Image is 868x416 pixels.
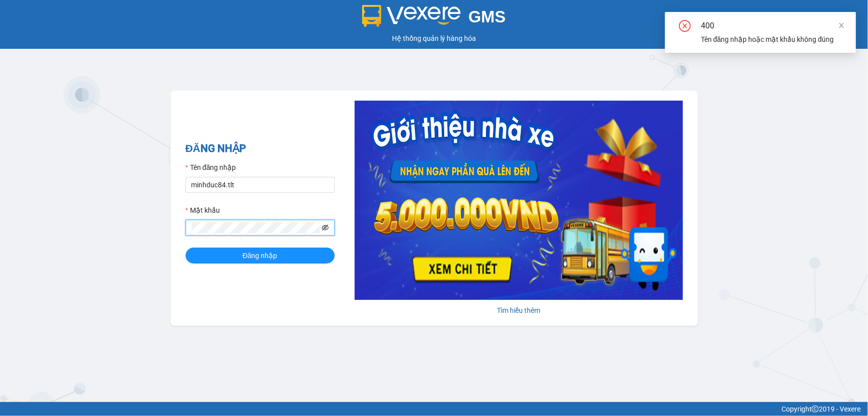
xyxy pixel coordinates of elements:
[469,7,506,26] span: GMS
[243,250,278,261] span: Đăng nhập
[355,101,683,300] img: banner-0
[838,22,845,29] span: close
[192,222,320,233] input: Mật khẩu
[362,15,506,23] a: GMS
[186,177,335,193] input: Tên đăng nhập
[7,404,861,415] div: Copyright 2019 - Vexere
[701,20,844,32] div: 400
[322,224,329,231] span: eye-invisible
[186,205,220,216] label: Mật khẩu
[362,5,461,27] img: logo 2
[701,34,844,45] div: Tên đăng nhập hoặc mật khẩu không đúng
[355,305,683,316] div: Tìm hiểu thêm
[2,33,866,44] div: Hệ thống quản lý hàng hóa
[186,162,236,173] label: Tên đăng nhập
[186,140,335,157] h2: ĐĂNG NHẬP
[679,20,691,34] span: close-circle
[812,406,819,413] span: copyright
[186,248,335,264] button: Đăng nhập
